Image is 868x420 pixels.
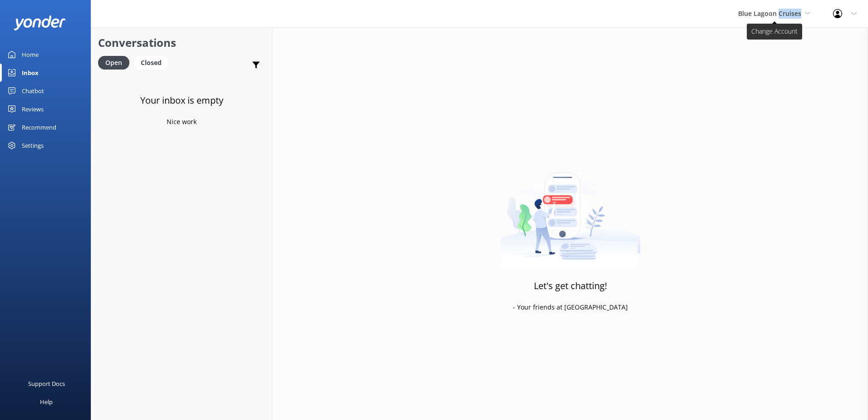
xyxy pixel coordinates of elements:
p: Nice work [167,117,197,127]
div: Closed [134,56,168,70]
img: yonder-white-logo.png [14,15,66,30]
div: Settings [22,136,44,155]
span: Blue Lagoon Cruises [738,9,801,18]
div: Open [98,56,129,70]
div: Inbox [22,64,39,82]
h3: Your inbox is empty [140,93,223,108]
a: Closed [134,57,173,67]
div: Help [40,393,53,411]
div: Support Docs [28,375,65,393]
p: - Your friends at [GEOGRAPHIC_DATA] [513,302,628,312]
img: artwork of a man stealing a conversation from at giant smartphone [500,153,641,267]
div: Reviews [22,100,44,118]
div: Recommend [22,118,56,136]
div: Home [22,45,39,64]
h3: Let's get chatting! [534,279,607,293]
a: Open [98,57,134,67]
h2: Conversations [98,34,265,51]
div: Chatbot [22,82,44,100]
